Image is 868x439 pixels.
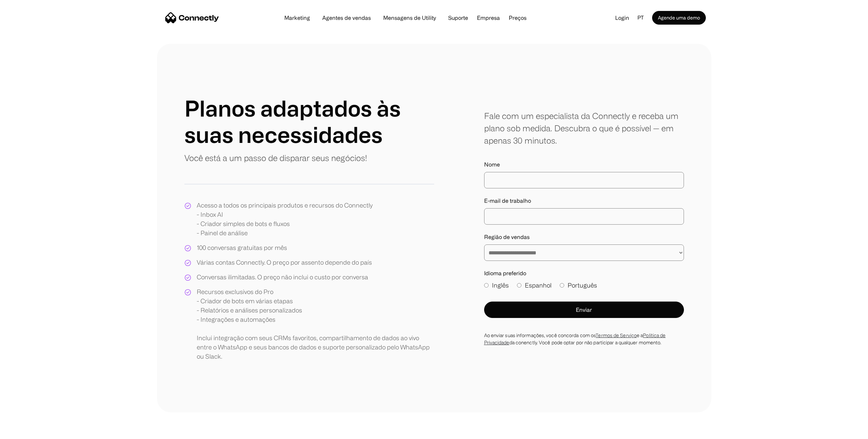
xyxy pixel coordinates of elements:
div: Conversas ilimitadas. O preço não inclui o custo por conversa [197,272,368,282]
a: Termos de Serviço [596,333,637,338]
aside: Language selected: Português (Brasil) [7,426,41,437]
label: Nome [484,160,684,169]
label: Português [560,281,597,290]
button: Enviar [484,302,684,318]
div: 100 conversas gratuitas por mês [197,243,287,252]
div: Empresa [475,13,502,23]
div: Ao enviar suas informações, você concorda com os e a da conenctly. Você pode optar por não partic... [484,332,684,346]
a: Mensagens de Utility [378,15,441,21]
a: Suporte [443,15,474,21]
input: Espanhol [517,283,521,288]
a: Marketing [279,15,315,21]
input: Português [560,283,564,288]
h1: Planos adaptados às suas necessidades [184,95,434,148]
div: Várias contas Connectly. O preço por assento depende do país [197,258,372,267]
label: Inglês [484,281,509,290]
div: pt [635,13,652,23]
a: Login [610,13,635,23]
label: Região de vendas [484,233,684,241]
a: Agentes de vendas [317,15,376,21]
div: Acesso a todos os principais produtos e recursos do Connectly - Inbox AI - Criador simples de bot... [197,201,373,238]
a: Agende uma demo [652,11,706,25]
label: Espanhol [517,281,552,290]
a: home [165,13,219,23]
input: Inglês [484,283,489,288]
label: E-mail de trabalho [484,197,684,205]
p: Você está a um passo de disparar seus negócios! [184,152,367,164]
div: Fale com um especialista da Connectly e receba um plano sob medida. Descubra o que é possível — e... [484,110,684,147]
div: pt [637,13,644,23]
div: Recursos exclusivos do Pro - Criador de bots em várias etapas - Relatórios e análises personaliza... [197,287,434,361]
div: Empresa [477,13,500,23]
ul: Language list [14,427,41,437]
label: Idioma preferido [484,269,684,277]
a: Preços [503,15,532,21]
